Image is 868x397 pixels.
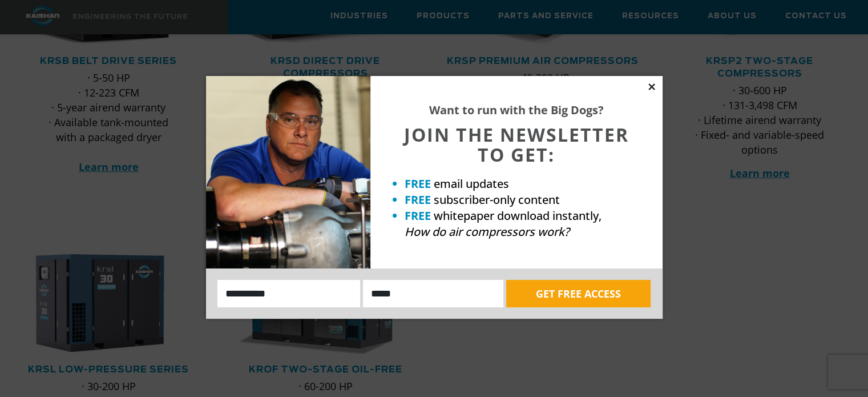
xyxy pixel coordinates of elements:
[429,102,604,118] strong: Want to run with the Big Dogs?
[506,280,651,307] button: GET FREE ACCESS
[405,192,431,207] strong: FREE
[647,82,657,92] button: Close
[434,176,509,191] span: email updates
[434,192,560,207] span: subscriber-only content
[404,122,629,167] span: JOIN THE NEWSLETTER TO GET:
[217,280,361,307] input: Name:
[363,280,503,307] input: Email
[434,208,601,223] span: whitepaper download instantly,
[405,176,431,191] strong: FREE
[405,224,570,239] em: How do air compressors work?
[405,208,431,223] strong: FREE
